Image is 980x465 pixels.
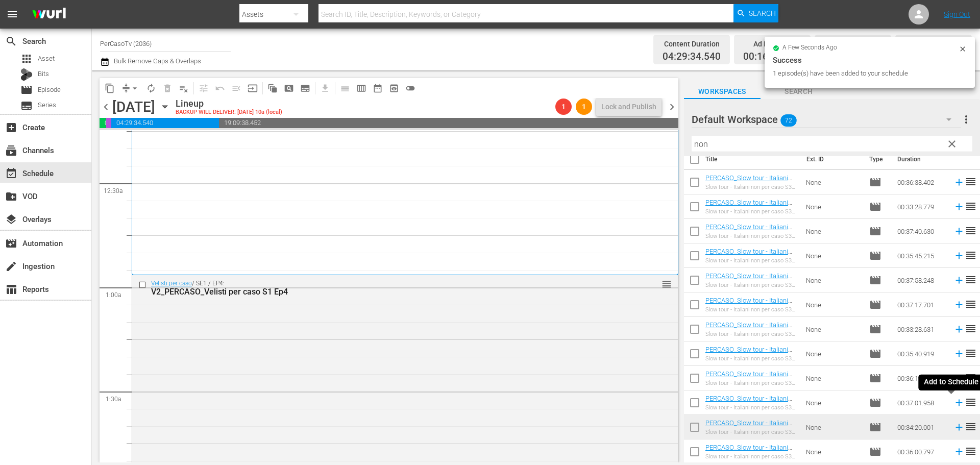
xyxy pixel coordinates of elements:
[151,280,621,297] div: / SE1 / EP4:
[749,4,776,22] span: Search
[869,446,881,458] span: Episode
[666,101,678,113] span: chevron_right
[773,54,967,66] div: Success
[944,10,970,18] a: Sign Out
[953,422,965,433] svg: Add to Schedule
[802,268,865,292] td: None
[802,317,865,341] td: None
[965,421,977,433] span: reorder
[705,233,798,239] div: Slow tour - Italiani non per caso S3 Ep10
[802,243,865,268] td: None
[100,118,106,128] span: 00:16:58.620
[705,257,798,264] div: Slow tour - Italiani non per caso S3 Ep9
[705,404,798,411] div: Slow tour - Italiani non per caso S3 Ep3
[176,80,192,96] span: Clear Lineup
[684,85,761,98] span: Workspaces
[300,83,310,93] span: subtitles_outlined
[705,174,792,189] a: PERCASO_Slow tour - Italiani non per caso S3 Ep12
[800,145,863,174] th: Ext. ID
[333,78,353,98] span: Day Calendar View
[953,177,965,188] svg: Add to Schedule
[5,283,17,296] span: Reports
[5,167,17,180] span: Schedule
[281,80,297,96] span: Create Search Block
[782,44,837,52] span: a few seconds ago
[118,80,143,96] span: Remove Gaps & Overlaps
[953,250,965,261] svg: Add to Schedule
[106,118,111,128] span: 00:03:48.388
[965,176,977,188] span: reorder
[893,390,949,415] td: 00:37:01.958
[960,107,972,132] button: more_vert
[705,184,798,190] div: Slow tour - Italiani non per caso S3 Ep12
[38,100,56,110] span: Series
[705,272,792,287] a: PERCASO_Slow tour - Italiani non per caso S3 Ep8
[965,372,977,384] span: reorder
[965,298,977,310] span: reorder
[869,323,881,335] span: Episode
[953,324,965,335] svg: Add to Schedule
[893,341,949,366] td: 00:35:40.919
[151,287,621,297] div: V2_PERCASO_Velisti per caso S1 Ep4
[297,80,313,96] span: Create Series Block
[893,366,949,390] td: 00:36:19.716
[705,306,798,313] div: Slow tour - Italiani non per caso S3 Ep7
[386,80,402,96] span: View Backup
[112,57,201,65] span: Bulk Remove Gaps & Overlaps
[405,83,415,93] span: toggle_off
[313,78,333,98] span: Download as CSV
[121,83,131,93] span: compress
[212,80,228,96] span: Revert to Primary Episode
[733,4,778,22] button: Search
[893,170,949,194] td: 00:36:38.402
[946,138,958,150] span: clear
[5,260,17,273] span: Ingestion
[555,103,572,111] span: 1
[389,83,399,93] span: preview_outlined
[151,280,192,287] a: Velisti per caso
[943,135,960,152] button: clear
[869,176,881,188] span: Episode
[705,145,801,174] th: Title
[802,194,865,219] td: None
[143,80,159,96] span: Loop Content
[965,323,977,335] span: reorder
[953,373,965,384] svg: Add to Schedule
[5,190,17,203] span: VOD
[802,341,865,366] td: None
[891,145,952,174] th: Duration
[960,113,972,126] span: more_vert
[965,274,977,286] span: reorder
[953,275,965,286] svg: Add to Schedule
[38,54,55,64] span: Asset
[248,83,258,93] span: input
[869,250,881,262] span: Episode
[24,3,73,27] img: ans4CAIJ8jUAAAAAAAAAAAAAAAAAAAAAAAAgQb4GAAAAAAAAAAAAAAAAAAAAAAAAJMjXAAAAAAAAAAAAAAAAAAAAAAAAgAT5G...
[105,83,115,93] span: content_copy
[705,331,798,337] div: Slow tour - Italiani non per caso S3 Ep6
[20,84,33,96] span: Episode
[38,85,61,95] span: Episode
[743,51,801,63] span: 00:16:58.620
[869,348,881,360] span: movie
[705,370,792,385] a: PERCASO_Slow tour - Italiani non per caso S3 Ep4
[20,53,33,65] span: Asset
[802,439,865,464] td: None
[893,317,949,341] td: 00:33:28.631
[228,80,244,96] span: Fill episodes with ad slates
[869,225,881,237] span: Episode
[802,366,865,390] td: None
[661,279,672,290] span: reorder
[953,226,965,237] svg: Add to Schedule
[705,297,792,312] a: PERCASO_Slow tour - Italiani non per caso S3 Ep7
[261,78,281,98] span: Refresh All Search Blocks
[965,249,977,261] span: reorder
[661,279,672,289] button: reorder
[5,144,17,157] span: Channels
[802,390,865,415] td: None
[5,213,17,226] span: Overlays
[773,68,956,79] div: 1 episode(s) have been added to your schedule
[356,83,366,93] span: calendar_view_week_outlined
[802,415,865,439] td: None
[6,8,18,20] span: menu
